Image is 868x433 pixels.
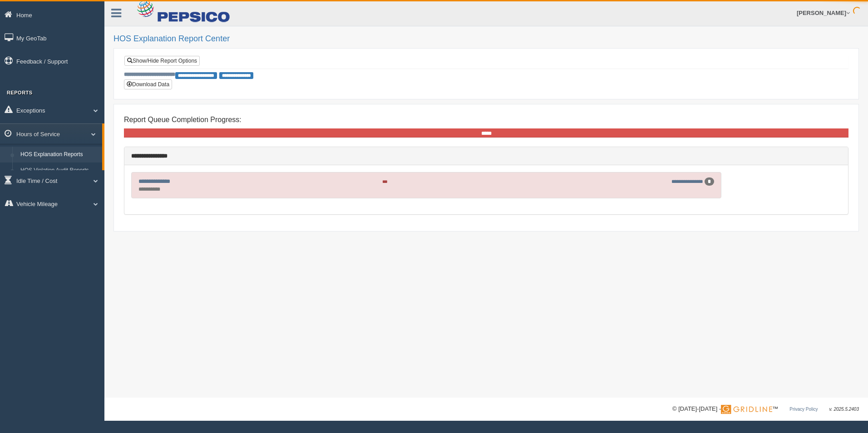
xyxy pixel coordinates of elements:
a: HOS Explanation Reports [16,147,102,163]
img: Gridline [721,405,772,414]
span: v. 2025.5.2403 [829,407,859,412]
a: HOS Violation Audit Reports [16,162,102,179]
a: Show/Hide Report Options [124,56,200,66]
h2: HOS Explanation Report Center [113,34,859,44]
a: Privacy Policy [789,407,818,412]
div: © [DATE]-[DATE] - ™ [672,404,859,414]
h4: Report Queue Completion Progress: [124,116,848,124]
button: Download Data [124,79,172,89]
